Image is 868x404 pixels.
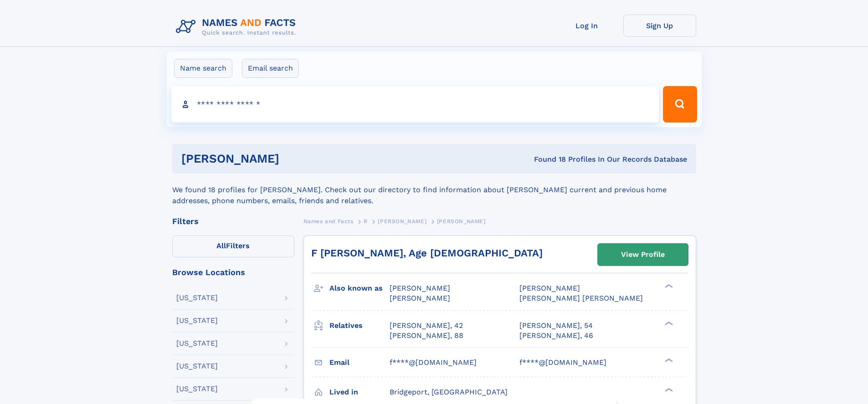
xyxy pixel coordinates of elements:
h3: Lived in [329,384,390,400]
a: View Profile [598,244,688,266]
div: ❯ [663,357,673,363]
div: ❯ [663,387,673,393]
a: Names and Facts [303,215,354,227]
a: Log In [550,15,623,37]
div: View Profile [621,244,665,265]
span: [PERSON_NAME] [519,284,580,292]
a: R [364,215,368,227]
span: All [216,241,226,250]
h3: Relatives [329,318,390,333]
span: [PERSON_NAME] [390,294,450,302]
div: [US_STATE] [176,340,218,347]
a: [PERSON_NAME], 88 [390,331,463,341]
a: [PERSON_NAME], 46 [519,331,593,341]
a: [PERSON_NAME], 54 [519,321,593,331]
span: [PERSON_NAME] [PERSON_NAME] [519,294,643,302]
label: Filters [172,235,294,257]
span: [PERSON_NAME] [378,218,426,225]
div: Found 18 Profiles In Our Records Database [406,154,687,164]
a: [PERSON_NAME] [378,215,426,227]
label: Email search [242,59,299,78]
span: R [364,218,368,225]
div: ❯ [663,283,673,289]
a: [PERSON_NAME], 42 [390,321,463,331]
span: Bridgeport, [GEOGRAPHIC_DATA] [390,388,508,396]
span: [PERSON_NAME] [390,284,450,292]
div: We found 18 profiles for [PERSON_NAME]. Check out our directory to find information about [PERSON... [172,174,696,206]
div: [US_STATE] [176,317,218,324]
label: Name search [174,59,232,78]
span: [PERSON_NAME] [437,218,486,225]
div: ❯ [663,320,673,326]
h3: Email [329,355,390,370]
h3: Also known as [329,281,390,296]
div: Filters [172,217,294,225]
h1: [PERSON_NAME] [181,153,407,164]
div: [US_STATE] [176,385,218,393]
div: [US_STATE] [176,363,218,370]
a: Sign Up [623,15,696,37]
div: [US_STATE] [176,294,218,302]
div: Browse Locations [172,268,294,276]
img: Logo Names and Facts [172,15,303,39]
button: Search Button [663,86,697,123]
input: search input [171,86,659,123]
a: F [PERSON_NAME], Age [DEMOGRAPHIC_DATA] [311,247,543,259]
